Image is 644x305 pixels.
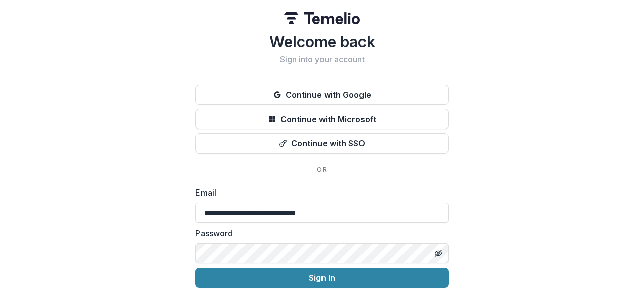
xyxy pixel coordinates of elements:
label: Email [195,186,442,199]
button: Continue with Microsoft [195,109,449,129]
button: Continue with SSO [195,133,449,154]
button: Toggle password visibility [430,245,447,261]
h1: Welcome back [195,32,449,51]
img: Temelio [284,12,360,24]
button: Sign In [195,268,449,288]
label: Password [195,227,442,239]
h2: Sign into your account [195,55,449,64]
button: Continue with Google [195,85,449,105]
